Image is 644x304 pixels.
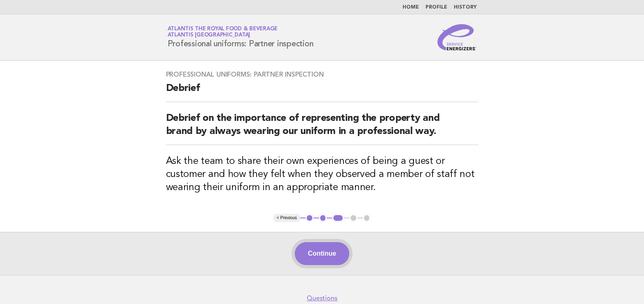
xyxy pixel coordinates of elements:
button: 3 [332,214,344,222]
h1: Professional uniforms: Partner inspection [168,27,314,48]
a: Questions [307,294,337,302]
h3: Ask the team to share their own experiences of being a guest or customer and how they felt when t... [166,155,478,194]
img: Service Energizers [437,24,477,50]
a: Home [403,5,419,10]
button: < Previous [273,214,300,222]
h3: Professional uniforms: Partner inspection [166,70,478,79]
span: Atlantis [GEOGRAPHIC_DATA] [168,33,250,38]
a: Atlantis the Royal Food & BeverageAtlantis [GEOGRAPHIC_DATA] [168,26,278,38]
h2: Debrief [166,82,478,102]
button: 2 [319,214,327,222]
button: Continue [295,242,349,265]
h2: Debrief on the importance of representing the property and brand by always wearing our uniform in... [166,112,478,145]
button: 1 [305,214,314,222]
a: History [454,5,477,10]
a: Profile [426,5,447,10]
